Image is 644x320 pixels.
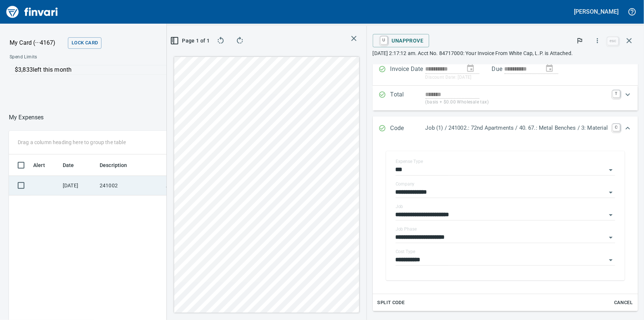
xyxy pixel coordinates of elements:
[396,204,403,209] label: Job
[612,297,635,309] button: Cancel
[33,161,45,170] span: Alert
[373,34,430,47] button: UUnapprove
[18,139,126,146] p: Drag a column heading here to group the table
[173,34,209,47] button: Page 1 of 1
[373,116,638,141] div: Expand
[4,75,220,82] p: Online allowed
[4,3,60,21] img: Finvari
[163,176,218,195] td: AP Invoices
[396,159,423,164] label: Expense Type
[426,99,608,106] p: (basis + $0.00 Wholesale tax)
[376,297,407,309] button: Split Code
[100,161,137,170] span: Description
[606,232,616,243] button: Open
[100,161,127,170] span: Description
[176,36,206,45] span: Page 1 of 1
[613,90,620,98] a: T
[572,6,620,17] button: [PERSON_NAME]
[373,50,638,57] p: [DATE] 2:17:12 am. Acct No. 84717000: Your Invoice From White Cap, L.P. is Attached.
[166,161,190,170] span: Employee
[589,33,606,49] button: More
[379,34,424,47] span: Unapprove
[9,113,44,122] nav: breadcrumb
[396,227,417,231] label: Job Phase
[97,176,163,195] td: 241002
[10,54,128,61] span: Spend Limits
[68,37,101,49] button: Lock Card
[378,299,405,307] span: Split Code
[606,255,616,265] button: Open
[426,124,608,132] p: Job (1) / 241002.: 72nd Apartments / 40. 67.: Metal Benches / 3: Material
[613,124,620,131] a: C
[63,161,74,170] span: Date
[606,187,616,198] button: Open
[166,161,199,170] span: Employee
[373,141,638,312] div: Expand
[572,33,588,49] button: Flag
[396,249,416,254] label: Cost Type
[33,161,55,170] span: Alert
[373,86,638,110] div: Expand
[607,37,619,45] a: esc
[9,113,44,122] p: My Expenses
[10,38,65,47] p: My Card (···4167)
[60,176,97,195] td: [DATE]
[606,165,616,175] button: Open
[613,299,633,307] span: Cancel
[72,39,98,47] span: Lock Card
[390,124,426,133] p: Code
[606,210,616,220] button: Open
[63,161,84,170] span: Date
[15,65,217,74] p: $3,833 left this month
[390,90,426,106] p: Total
[574,8,619,16] h5: [PERSON_NAME]
[380,36,388,44] a: U
[396,182,415,186] label: Company
[606,32,638,50] span: Close invoice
